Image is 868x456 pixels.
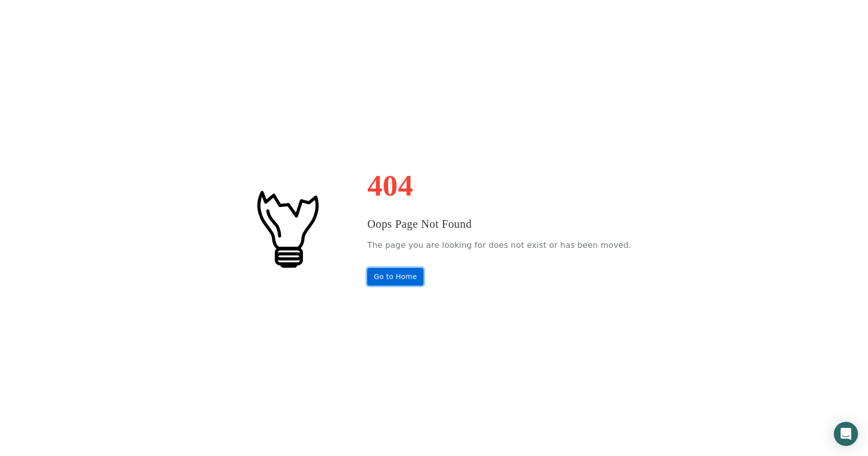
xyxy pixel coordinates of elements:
h1: 404 [367,170,631,201]
h3: Oops Page Not Found [367,216,631,233]
p: The page you are looking for does not exist or has been moved. [367,238,631,253]
img: # [237,178,337,279]
a: Go to Home [367,268,423,286]
div: Open Intercom Messenger [834,422,858,446]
